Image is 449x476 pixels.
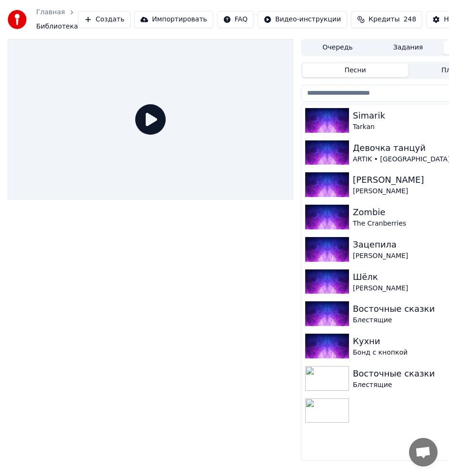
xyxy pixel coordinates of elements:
[258,11,347,28] button: Видео-инструкции
[302,63,408,77] button: Песни
[403,15,416,24] span: 248
[217,11,254,28] button: FAQ
[78,11,130,28] button: Создать
[409,438,438,466] div: Открытый чат
[373,40,443,54] button: Задания
[36,22,78,31] span: Библиотека
[369,15,399,24] span: Кредиты
[134,11,213,28] button: Импортировать
[302,40,373,54] button: Очередь
[36,8,65,17] a: Главная
[351,11,422,28] button: Кредиты248
[8,10,27,29] img: youka
[36,8,78,31] nav: breadcrumb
